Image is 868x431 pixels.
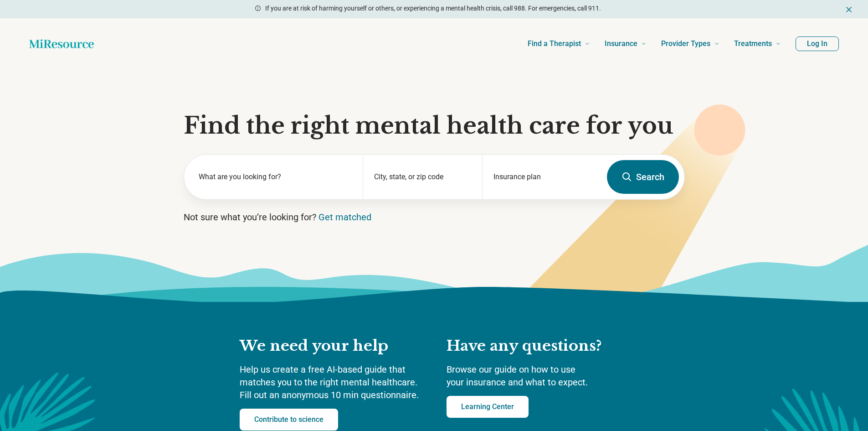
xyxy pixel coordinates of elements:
[29,35,94,53] a: Home page
[240,363,428,401] p: Help us create a free AI-based guide that matches you to the right mental healthcare. Fill out an...
[240,409,338,431] a: Contribute to science
[661,26,719,62] a: Provider Types
[734,37,772,50] span: Treatments
[661,37,710,50] span: Provider Types
[184,211,685,223] p: Not sure what you’re looking for?
[605,26,647,62] a: Insurance
[528,26,590,62] a: Find a Therapist
[199,171,352,182] label: What are you looking for?
[607,160,679,194] button: Search
[844,4,853,15] button: Dismiss
[528,37,581,50] span: Find a Therapist
[447,363,629,389] p: Browse our guide on how to use your insurance and what to expect.
[265,4,601,13] p: If you are at risk of harming yourself or others, or experiencing a mental health crisis, call 98...
[605,37,637,50] span: Insurance
[447,396,529,418] a: Learning Center
[734,26,781,62] a: Treatments
[447,337,629,356] h2: Have any questions?
[240,337,428,356] h2: We need your help
[318,212,371,223] a: Get matched
[184,112,685,140] h1: Find the right mental health care for you
[796,36,839,51] button: Log In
